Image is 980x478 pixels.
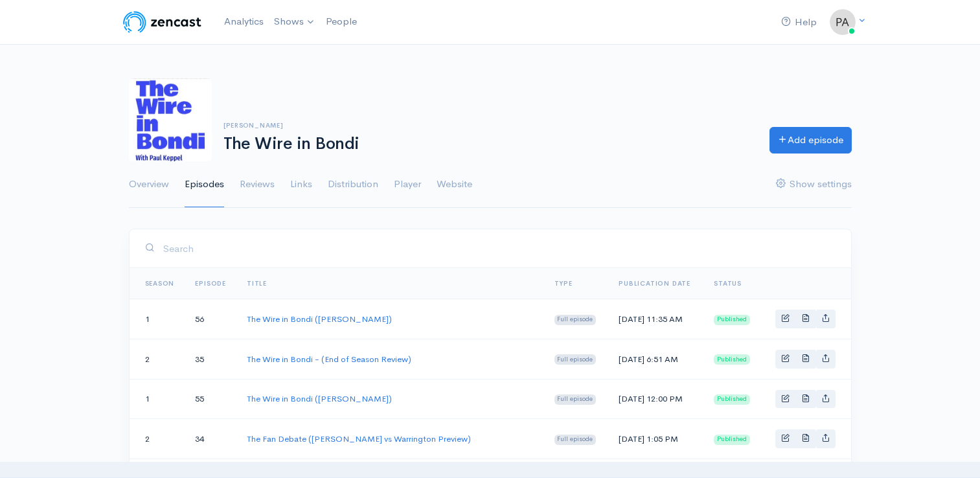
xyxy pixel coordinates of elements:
a: Shows [269,8,321,36]
a: Distribution [328,161,378,208]
a: Help [776,8,822,36]
td: 2 [130,419,185,459]
td: 1 [130,379,185,419]
div: Basic example [775,310,836,328]
td: 35 [185,339,236,379]
a: The Wire in Bondi ([PERSON_NAME]) [247,313,392,324]
td: [DATE] 6:51 AM [608,339,703,379]
a: Reviews [240,161,275,208]
span: Status [714,279,742,288]
td: 1 [130,299,185,339]
span: Published [714,435,750,445]
a: The Wire in Bondi ([PERSON_NAME]) [247,393,392,404]
a: Show settings [776,161,852,208]
h1: The Wire in Bondi [223,135,754,154]
span: Full episode [554,315,597,325]
div: Basic example [775,350,836,369]
a: Website [437,161,472,208]
td: [DATE] 11:35 AM [608,299,703,339]
a: Links [290,161,312,208]
span: Published [714,315,750,325]
a: Player [394,161,421,208]
a: The Fan Debate ([PERSON_NAME] vs Warrington Preview) [247,433,471,444]
td: 56 [185,299,236,339]
td: [DATE] 12:00 PM [608,379,703,419]
td: 34 [185,419,236,459]
span: Published [714,354,750,365]
span: Published [714,394,750,405]
img: ZenCast Logo [121,9,203,35]
div: Basic example [775,390,836,409]
span: Full episode [554,354,597,365]
input: Search [163,235,836,262]
a: Publication date [619,279,690,288]
td: 55 [185,379,236,419]
a: Add episode [769,127,852,154]
span: Full episode [554,394,597,405]
a: Season [145,279,175,288]
a: Analytics [219,8,269,36]
div: Basic example [775,429,836,448]
a: Title [247,279,267,288]
a: Type [554,279,573,288]
td: 2 [130,339,185,379]
a: Episodes [185,161,224,208]
a: People [321,8,362,36]
img: ... [830,9,856,35]
a: Overview [129,161,169,208]
h6: [PERSON_NAME] [223,122,754,129]
a: The Wire in Bondi - (End of Season Review) [247,354,411,365]
span: Full episode [554,435,597,445]
a: Episode [195,279,226,288]
td: [DATE] 1:05 PM [608,419,703,459]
